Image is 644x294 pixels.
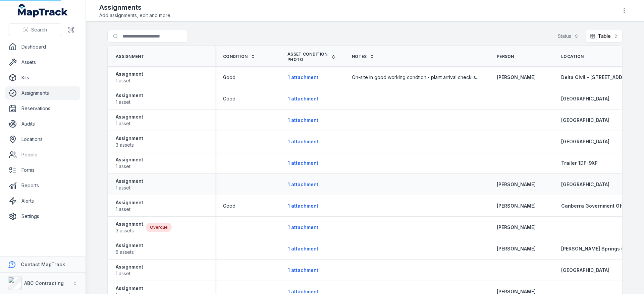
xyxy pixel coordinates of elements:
[5,210,80,223] a: Settings
[5,71,80,84] a: Kits
[561,138,609,145] a: [GEOGRAPHIC_DATA]
[352,74,481,81] span: On-site in good working condtion - plant arrival checklist complete
[561,267,609,273] span: [GEOGRAPHIC_DATA]
[561,117,609,123] span: [GEOGRAPHIC_DATA]
[116,178,143,191] a: Assignment1 asset
[116,163,143,170] span: 1 asset
[497,224,536,231] a: [PERSON_NAME]
[497,74,536,81] a: [PERSON_NAME]
[561,181,609,187] span: [GEOGRAPHIC_DATA]
[116,92,143,99] strong: Assignment
[561,96,609,101] span: [GEOGRAPHIC_DATA]
[116,285,143,292] strong: Assignment
[561,203,633,209] a: Canberra Government Offices
[287,178,319,191] button: 1 attachment
[561,160,598,166] span: Trailer 1DF-9XP
[116,249,143,255] span: 5 assets
[5,194,80,208] a: Alerts
[5,102,80,115] a: Reservations
[352,54,374,59] a: Notes
[287,157,319,169] button: 1 attachment
[586,30,623,43] button: Table
[116,242,143,255] a: Assignment5 assets
[5,40,80,54] a: Dashboard
[561,267,609,274] a: [GEOGRAPHIC_DATA]
[561,54,584,59] span: Location
[116,135,143,142] strong: Assignment
[223,203,235,209] span: Good
[31,26,47,33] span: Search
[561,95,609,102] a: [GEOGRAPHIC_DATA]
[223,54,248,59] span: Condition
[116,114,143,120] strong: Assignment
[5,163,80,177] a: Forms
[116,227,143,234] span: 3 assets
[561,160,598,166] a: Trailer 1DF-9XP
[287,52,328,62] span: Asset Condition Photo
[497,245,536,252] a: [PERSON_NAME]
[116,206,143,213] span: 1 asset
[8,23,62,36] button: Search
[116,156,143,163] strong: Assignment
[223,74,235,81] span: Good
[287,264,319,277] button: 1 attachment
[352,54,367,59] span: Notes
[116,71,143,77] strong: Assignment
[287,221,319,234] button: 1 attachment
[561,181,609,188] a: [GEOGRAPHIC_DATA]
[116,142,143,148] span: 3 assets
[116,270,143,277] span: 1 asset
[116,77,143,84] span: 1 asset
[116,199,143,206] strong: Assignment
[287,52,336,62] a: Asset Condition Photo
[116,221,143,227] strong: Assignment
[287,71,319,84] button: 1 attachment
[116,242,143,249] strong: Assignment
[287,135,319,148] button: 1 attachment
[116,185,143,191] span: 1 asset
[5,179,80,192] a: Reports
[116,135,143,148] a: Assignment3 assets
[497,203,536,209] a: [PERSON_NAME]
[5,56,80,69] a: Assets
[116,199,143,213] a: Assignment1 asset
[287,200,319,212] button: 1 attachment
[116,264,143,270] strong: Assignment
[5,148,80,161] a: People
[116,221,143,234] a: Assignment3 assets
[24,280,64,286] strong: ABC Contracting
[21,262,65,267] strong: Contact MapTrack
[146,223,172,232] div: Overdue
[561,117,609,124] a: [GEOGRAPHIC_DATA]
[18,4,68,17] a: MapTrack
[561,139,609,144] span: [GEOGRAPHIC_DATA]
[99,12,171,19] span: Add assignments, edit and more.
[116,54,144,59] span: Assignment
[5,86,80,100] a: Assignments
[497,181,536,188] a: [PERSON_NAME]
[287,114,319,127] button: 1 attachment
[287,242,319,255] button: 1 attachment
[5,133,80,146] a: Locations
[116,92,143,105] a: Assignment1 asset
[5,117,80,131] a: Audits
[116,156,143,170] a: Assignment1 asset
[553,30,583,43] button: Status
[116,120,143,127] span: 1 asset
[116,71,143,84] a: Assignment1 asset
[223,95,235,102] span: Good
[223,54,255,59] a: Condition
[561,203,633,209] span: Canberra Government Offices
[497,54,514,59] span: Person
[99,3,171,12] h2: Assignments
[116,178,143,185] strong: Assignment
[287,92,319,105] button: 1 attachment
[116,264,143,277] a: Assignment1 asset
[116,114,143,127] a: Assignment1 asset
[116,99,143,105] span: 1 asset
